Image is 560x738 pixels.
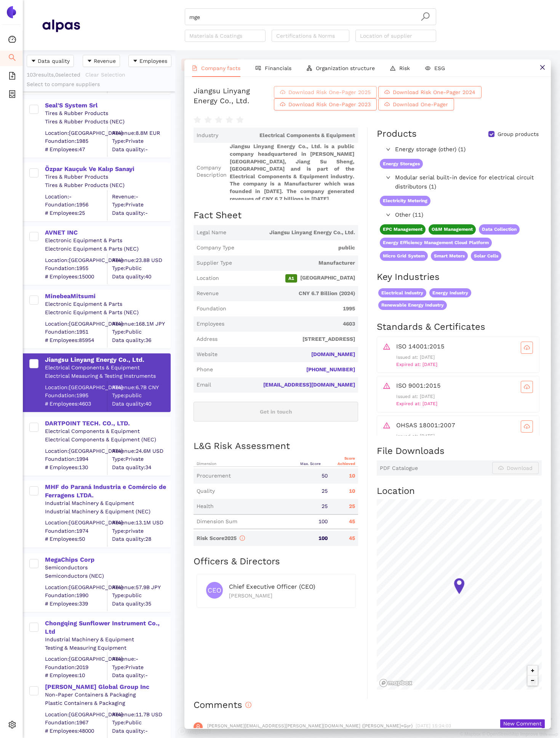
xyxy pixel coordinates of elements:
span: close [539,64,546,70]
div: Dimension Sum [194,518,303,526]
div: Revenue: 23.8B USD [112,256,170,264]
span: Data quality: - [112,209,170,217]
span: ESG [434,65,445,71]
div: Jiangsu Linyang Energy Co., Ltd. [194,86,272,110]
h2: Comments [194,699,542,712]
span: [DATE] 15:24:03 [416,722,454,729]
div: 50 [303,472,331,480]
span: Website [197,351,218,358]
div: Electronic Equipment & Parts [45,237,170,244]
div: Score Achieved [324,456,358,466]
span: 4603 [227,320,355,328]
h2: Officers & Directors [194,555,358,568]
span: Data quality: 28 [112,535,170,543]
span: Type: Private [112,455,170,463]
span: Risk [399,65,410,71]
span: Revenue [94,57,116,65]
span: right [386,175,390,180]
div: 45 [331,518,358,526]
div: Revenue: 24.6M USD [112,447,170,455]
span: Data quality: - [112,727,170,735]
span: dashboard [8,33,16,48]
button: Zoom out [528,676,538,685]
h2: Standards & Certificates [377,321,542,334]
span: Foundation: 1985 [45,137,107,145]
h2: Fact Sheet [194,209,358,222]
div: Energy storage (other) (1) [377,144,541,156]
span: Solar Cells [471,251,501,261]
span: cloud-download [384,102,390,108]
span: Type: Private [112,663,170,671]
div: Electrical Components & Equipment [45,428,170,435]
span: Address [197,335,218,343]
h2: File Downloads [377,445,542,458]
button: caret-downRevenue [83,55,120,67]
span: Group products [494,131,542,138]
div: 100 [303,535,331,542]
span: Energy Storages [380,159,423,169]
div: Modular serial built-in device for electrical circuit distributors (1) [377,172,541,193]
span: # Employees: 48000 [45,727,107,735]
canvas: Map [377,499,542,690]
span: # Employees: 50 [45,535,107,543]
div: 25 [331,503,358,510]
h2: Key Industries [377,271,542,284]
div: Revenue: - [112,193,170,200]
div: Location: [GEOGRAPHIC_DATA] [45,583,107,591]
button: cloud-download [521,381,533,393]
span: Company Type [197,244,234,252]
span: Foundation: 1956 [45,201,107,209]
span: # Employees: 85954 [45,336,107,344]
div: Location: - [45,193,107,200]
span: Type: Private [112,137,170,145]
span: Download Risk One-Pager 2023 [288,100,371,109]
span: container [8,88,16,103]
div: Revenue: 6.7B CNY [112,383,170,391]
h2: Location [377,485,542,498]
span: Foundation: 2019 [45,663,107,671]
span: Energy storage (other) (1) [395,145,538,154]
span: Type: Public [112,719,170,727]
div: OHSAS 18001:2007 [396,420,533,433]
div: Location: [GEOGRAPHIC_DATA] [45,320,107,327]
span: # Employees: 4603 [45,400,107,407]
span: setting [8,718,16,733]
span: Data quality: 34 [112,463,170,471]
div: Seal'S System Srl [45,101,170,110]
span: A1 [285,274,297,283]
div: Max. Score [290,461,324,466]
p: Issued at: [DATE] [396,433,533,440]
span: Data quality: 35 [112,600,170,607]
div: DARTPOINT TECH. CO., LTD. [45,419,170,428]
button: cloud-downloadDownload Risk One-Pager 2024 [378,86,482,98]
span: right [386,212,390,217]
a: Mapbox logo [379,679,413,687]
span: Micro Grid System [380,251,428,261]
div: Revenue: - [112,655,170,663]
button: cloud-download [521,420,533,433]
div: Location: [GEOGRAPHIC_DATA] [45,711,107,718]
div: Dimension [194,461,290,466]
img: Logo [5,6,18,18]
span: Data quality: - [112,672,170,679]
div: Tires & Rubber Products [45,110,170,117]
div: Electrical Components & Equipment [45,364,170,372]
span: Location [197,275,219,282]
span: Type: private [112,527,170,535]
span: user [195,724,201,729]
div: Industrial Machinery & Equipment [45,500,170,507]
span: Type: Public [112,328,170,336]
span: Type: public [112,592,170,599]
span: Energy Industry [429,288,471,298]
button: Zoom in [528,666,538,676]
button: caret-downData quality [27,55,74,67]
div: Electronic Equipment & Parts [45,300,170,308]
div: Testing & Measuring Equipment [45,644,170,652]
span: Jiangsu Linyang Energy Co., Ltd. is a public company headquartered in [PERSON_NAME][GEOGRAPHIC_DA... [230,143,355,200]
div: Location: [GEOGRAPHIC_DATA] [45,447,107,455]
div: Risk Score 2025 [194,535,303,542]
span: right [386,147,390,152]
span: Industry [197,132,218,139]
div: Özpar Kauçuk Ve Kalıp Sanayi [45,165,170,173]
button: close [534,59,551,77]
